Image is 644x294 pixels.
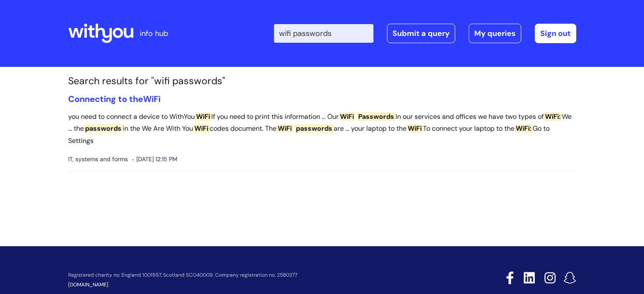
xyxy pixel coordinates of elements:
p: you need to connect a device to WithYou If you need to print this information ... Our In our serv... [68,111,576,147]
span: passwords [295,124,334,133]
span: WiFi [276,124,293,133]
span: WiFi [195,112,211,121]
span: WiFi [339,112,355,121]
a: Sign out [535,24,576,43]
span: WiFi [406,124,423,133]
span: Passwords [357,112,395,121]
span: passwords [84,124,123,133]
a: Connecting to theWiFi [68,93,160,104]
input: Search [274,24,373,43]
span: WiFi [143,93,160,104]
a: [DOMAIN_NAME] [68,281,108,288]
p: info hub [140,27,168,40]
p: Registered charity no. England 1001957, Scotland SCO40009. Company registration no. 2580377 [68,272,446,278]
h1: Search results for "wifi passwords" [68,75,576,87]
div: | - [274,24,576,43]
span: WiFi: [514,124,533,133]
span: IT, systems and forms [68,154,128,165]
a: Submit a query [387,24,455,43]
a: My queries [469,24,521,43]
span: [DATE] 12:15 PM [132,154,177,165]
span: WiFi: [544,112,562,121]
span: WiFi [193,124,210,133]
